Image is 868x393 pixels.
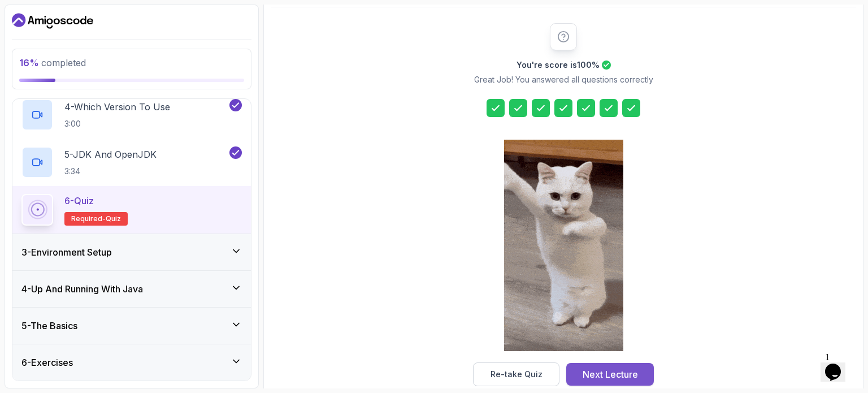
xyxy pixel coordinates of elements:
[64,100,170,114] p: 4 - Which Version To Use
[21,319,77,332] h3: 5 - The Basics
[12,12,93,30] a: Dashboard
[64,194,94,208] p: 6 - Quiz
[12,271,251,307] button: 4-Up And Running With Java
[71,214,106,223] span: Required-
[821,348,857,382] iframe: chat widget
[64,166,157,177] p: 3:34
[504,140,623,351] img: cool-cat
[64,148,157,161] p: 5 - JDK And OpenJDK
[21,356,73,369] h3: 6 - Exercises
[21,245,112,259] h3: 3 - Environment Setup
[106,214,121,223] span: quiz
[19,57,39,68] span: 16 %
[12,234,251,270] button: 3-Environment Setup
[517,59,600,71] h2: You're score is 100 %
[21,146,242,178] button: 5-JDK And OpenJDK3:34
[491,369,542,380] div: Re-take Quiz
[583,368,638,381] div: Next Lecture
[473,362,559,386] button: Re-take Quiz
[64,118,170,129] p: 3:00
[21,99,242,131] button: 4-Which Version To Use3:00
[19,57,86,68] span: completed
[474,74,653,85] p: Great Job! You answered all questions correctly
[12,344,251,381] button: 6-Exercises
[566,363,654,386] button: Next Lecture
[12,308,251,344] button: 5-The Basics
[21,282,143,296] h3: 4 - Up And Running With Java
[21,194,242,226] button: 6-QuizRequired-quiz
